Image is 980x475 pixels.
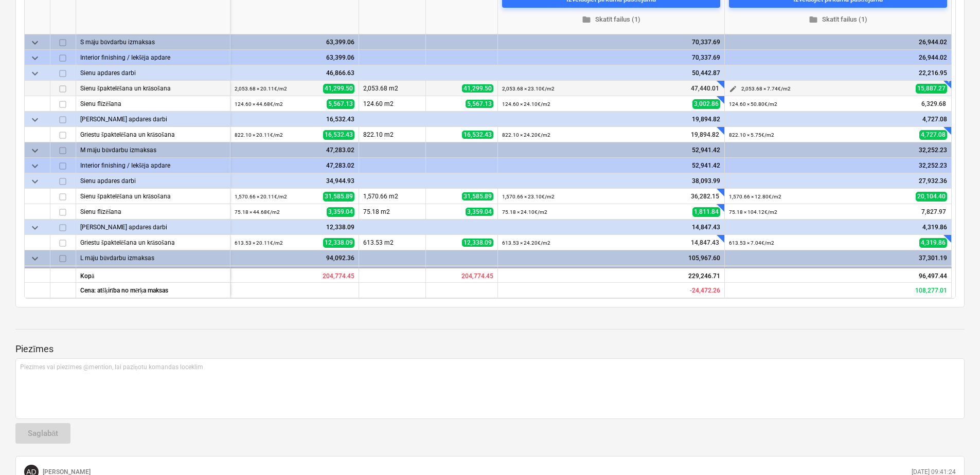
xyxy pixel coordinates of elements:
[502,158,720,173] div: 52,941.42
[498,267,725,283] div: 229,246.71
[741,86,791,92] small: 2,053.68 × 7.74€ / m2
[426,267,498,283] div: 204,774.45
[327,99,354,109] span: 5,567.13
[729,209,777,215] small: 75.18 × 104.12€ / m2
[729,266,947,281] div: 37,301.19
[725,267,952,283] div: 96,497.44
[235,86,287,92] small: 2,053.68 × 20.11€ / m2
[462,84,493,93] span: 41,299.50
[235,132,283,138] small: 822.10 × 20.11€ / m2
[80,50,226,65] div: Interior finishing / Iekšēja apdare
[235,112,354,127] div: 16,532.43
[462,239,493,247] span: 12,338.09
[327,207,354,217] span: 3,359.04
[502,50,720,65] div: 70,337.69
[929,426,980,475] iframe: Chat Widget
[690,131,720,139] span: 19,894.82
[729,112,947,127] div: 4,727.08
[80,250,226,265] div: L māju būvdarbu izmaksas
[690,192,720,201] span: 36,282.15
[235,266,354,281] div: 94,092.36
[809,15,818,24] span: folder
[29,252,41,265] span: keyboard_arrow_down
[582,15,591,24] span: folder
[947,74,957,84] div: +
[729,158,947,173] div: 32,252.23
[502,65,720,81] div: 50,442.87
[80,142,226,157] div: M māju būvdarbu izmaksas
[230,267,359,283] div: 204,774.45
[80,204,226,219] div: Sienu flīzēšana
[915,287,947,294] span: Paredzamā rentabilitāte - iesniegts piedāvājums salīdzinājumā ar mērķa cenu
[919,130,947,140] span: 4,727.08
[506,14,716,26] span: Skatīt failus (1)
[359,81,426,96] div: 2,053.68 m2
[502,86,555,92] small: 2,053.68 × 23.10€ / m2
[502,266,720,281] div: 105,967.60
[80,34,226,49] div: S māju būvdarbu izmaksas
[80,235,226,250] div: Griestu špaktelēšana un krāsošana
[502,209,547,215] small: 75.18 × 24.10€ / m2
[29,114,41,126] span: keyboard_arrow_down
[29,175,41,188] span: keyboard_arrow_down
[690,239,720,247] span: 14,847.43
[15,343,965,355] p: Piezīmes
[502,142,720,158] div: 52,941.42
[235,220,354,235] div: 12,338.09
[359,189,426,204] div: 1,570.66 m2
[80,220,226,234] div: Griestu apdares darbi
[692,99,720,109] span: 3,002.86
[80,173,226,188] div: Sienu apdares darbi
[729,240,774,246] small: 613.53 × 7.04€ / m2
[729,85,737,93] span: edit
[80,189,226,204] div: Sienu špaktelēšana un krāsošana
[235,50,354,65] div: 63,399.06
[323,238,354,248] span: 12,338.09
[235,194,287,199] small: 1,570.66 × 20.11€ / m2
[323,84,354,94] span: 41,299.50
[235,240,283,246] small: 613.53 × 20.11€ / m2
[29,36,41,49] span: keyboard_arrow_down
[920,100,947,108] span: 6,329.68
[323,130,354,140] span: 16,532.43
[729,173,947,189] div: 27,932.36
[80,127,226,142] div: Griestu špaktelēšana un krāsošana
[29,160,41,172] span: keyboard_arrow_down
[729,12,947,28] button: Skatīt failus (1)
[502,194,555,199] small: 1,570.66 × 23.10€ / m2
[76,267,230,283] div: Kopā
[502,132,550,138] small: 822.10 × 24.20€ / m2
[235,209,280,215] small: 75.18 × 44.68€ / m2
[729,34,947,50] div: 26,944.02
[235,101,283,107] small: 124.60 × 44.68€ / m2
[29,222,41,234] span: keyboard_arrow_down
[466,208,493,216] span: 3,359.04
[462,131,493,139] span: 16,532.43
[80,266,226,281] div: Interior finishing / Iekšēja apdare
[359,235,426,250] div: 613.53 m2
[80,96,226,111] div: Sienu flīzēšana
[920,208,947,216] span: 7,827.97
[359,96,426,112] div: 124.60 m2
[359,127,426,142] div: 822.10 m2
[80,112,226,126] div: Griestu apdares darbi
[502,240,550,246] small: 613.53 × 24.20€ / m2
[733,14,943,26] span: Skatīt failus (1)
[323,192,354,202] span: 31,585.89
[235,142,354,158] div: 47,283.02
[729,50,947,65] div: 26,944.02
[729,101,777,107] small: 124.60 × 50.80€ / m2
[916,84,947,94] span: 15,887.27
[690,287,720,294] span: Paredzamā rentabilitāte - iesniegts piedāvājums salīdzinājumā ar mērķa cenu
[235,250,354,266] div: 94,092.36
[729,142,947,158] div: 32,252.23
[502,173,720,189] div: 38,093.99
[690,84,720,93] span: 47,440.01
[29,67,41,80] span: keyboard_arrow_down
[235,173,354,189] div: 34,944.93
[502,12,720,28] button: Skatīt failus (1)
[359,204,426,220] div: 75.18 m2
[502,34,720,50] div: 70,337.69
[76,283,230,298] div: Cena: atšķirība no mērķa maksas
[729,132,774,138] small: 822.10 × 5.75€ / m2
